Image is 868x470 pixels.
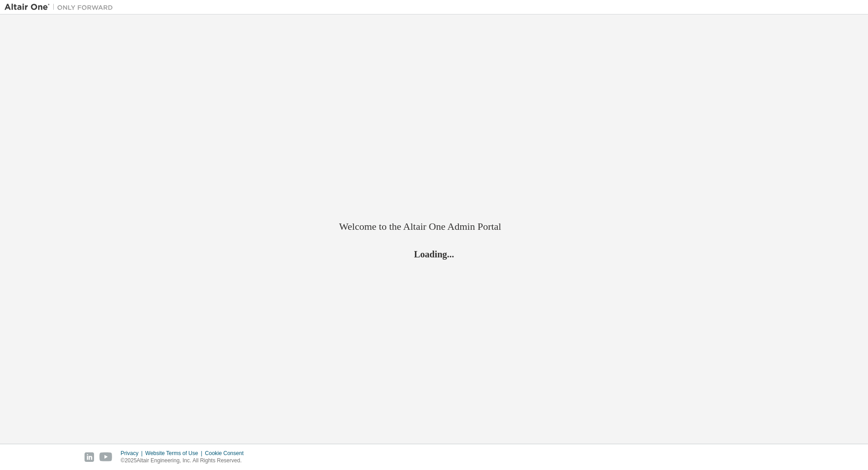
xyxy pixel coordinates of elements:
[121,457,249,465] p: © 2025 Altair Engineering, Inc. All Rights Reserved.
[145,450,205,457] div: Website Terms of Use
[5,3,118,12] img: Altair One
[121,450,145,457] div: Privacy
[339,220,529,233] h2: Welcome to the Altair One Admin Portal
[205,450,249,457] div: Cookie Consent
[99,452,113,462] img: youtube.svg
[339,248,529,260] h2: Loading...
[85,452,94,462] img: linkedin.svg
